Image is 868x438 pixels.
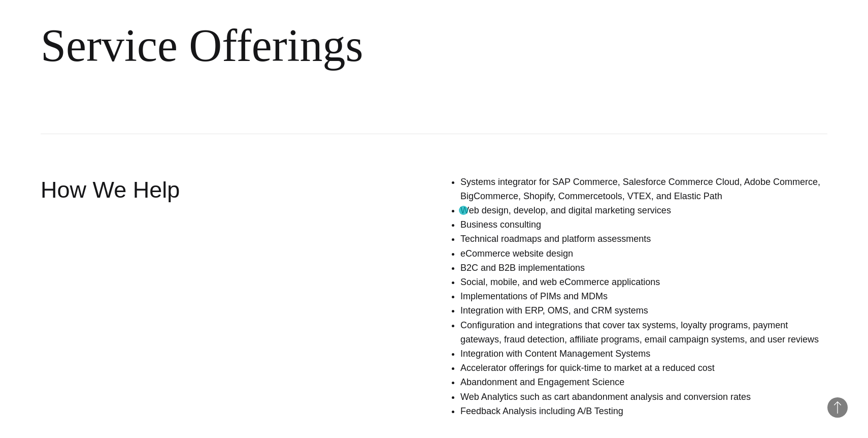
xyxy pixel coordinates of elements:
[460,261,827,275] li: B2C and B2B implementations
[460,289,827,303] li: Implementations of PIMs and MDMs
[827,397,848,418] button: Back to Top
[460,275,827,289] li: Social, mobile, and web eCommerce applications
[460,303,827,318] li: Integration with ERP, OMS, and CRM systems
[460,404,827,418] li: Feedback Analysis including A/B Testing
[460,375,827,389] li: Abandonment and Engagement Science
[41,175,357,421] div: How We Help
[460,232,827,246] li: Technical roadmaps and platform assessments
[460,318,827,347] li: Configuration and integrations that cover tax systems, loyalty programs, payment gateways, fraud ...
[460,390,827,404] li: Web Analytics such as cart abandonment analysis and conversion rates
[460,175,827,203] li: Systems integrator for SAP Commerce, Salesforce Commerce Cloud, Adobe Commerce, BigCommerce, Shop...
[460,361,827,375] li: Accelerator offerings for quick-time to market at a reduced cost
[460,347,827,361] li: Integration with Content Management Systems
[460,246,827,261] li: eCommerce website design
[460,203,827,217] li: Web design, develop, and digital marketing services
[460,217,827,232] li: Business consulting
